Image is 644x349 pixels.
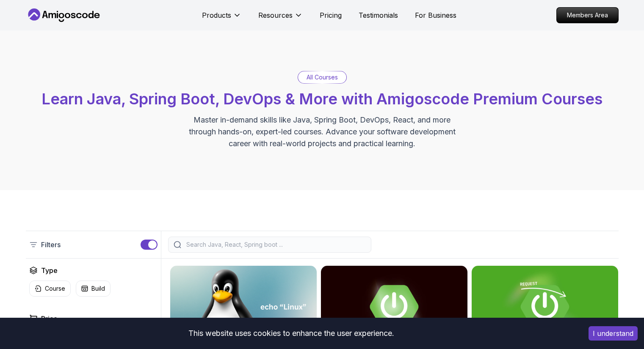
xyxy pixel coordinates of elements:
input: Search Java, React, Spring boot ... [185,240,366,249]
p: Build [91,284,105,293]
div: This website uses cookies to enhance the user experience. [6,324,576,343]
a: For Business [415,10,456,20]
p: Resources [258,10,293,20]
img: Linux Fundamentals card [170,266,317,348]
h2: Price [41,314,58,324]
a: Members Area [556,7,619,23]
p: Members Area [557,8,618,23]
p: All Courses [307,73,338,82]
button: Resources [258,10,303,27]
span: Learn Java, Spring Boot, DevOps & More with Amigoscode Premium Courses [41,90,603,108]
button: Course [29,281,71,297]
button: Build [76,281,111,297]
button: Accept cookies [589,326,638,341]
h2: Type [41,265,58,275]
button: Products [202,10,241,27]
p: Master in-demand skills like Java, Spring Boot, DevOps, React, and more through hands-on, expert-... [180,114,464,150]
img: Building APIs with Spring Boot card [472,266,618,348]
img: Advanced Spring Boot card [321,266,467,348]
p: Products [202,10,231,20]
a: Pricing [320,10,342,20]
a: Testimonials [359,10,398,20]
p: Course [45,284,65,293]
p: Filters [41,240,61,250]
